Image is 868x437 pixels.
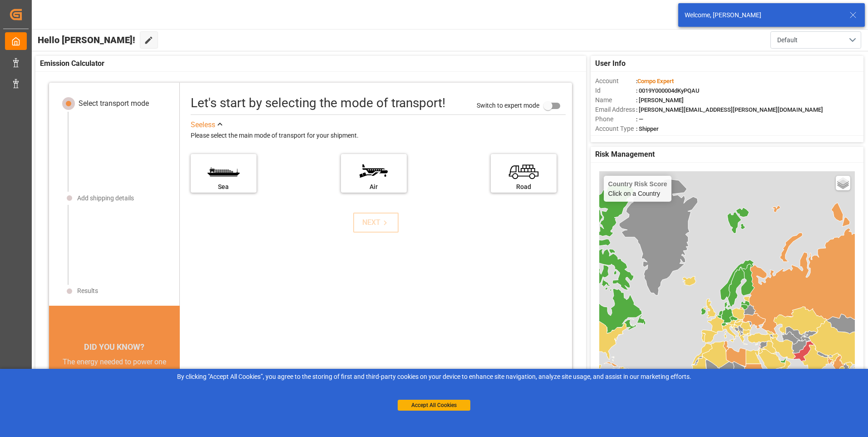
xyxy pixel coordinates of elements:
a: Layers [836,176,850,190]
div: Road [495,182,552,192]
span: Compo Expert [637,78,674,84]
button: previous slide / item [49,357,62,433]
span: : [636,78,674,84]
span: Risk Management [595,149,655,160]
div: Let's start by selecting the mode of transport! [191,94,445,113]
div: NEXT [362,217,390,228]
div: Add shipping details [77,194,134,203]
div: Please select the main mode of transport for your shipment. [191,130,566,141]
div: The energy needed to power one large container ship across the ocean in a single day is the same ... [60,357,169,422]
span: : — [636,116,643,123]
span: Default [777,35,798,45]
button: NEXT [353,213,399,233]
span: Account [595,76,636,86]
span: : Shipper [636,125,659,132]
span: Emission Calculator [40,58,104,69]
div: Click on a Country [608,180,667,197]
div: Select transport mode [79,98,149,109]
div: Results [77,286,98,296]
button: next slide / item [167,357,180,433]
div: DID YOU KNOW? [49,338,180,357]
span: User Info [595,58,626,69]
div: Air [345,182,402,192]
h4: Country Risk Score [608,180,667,188]
div: See less [191,119,215,130]
button: open menu [770,31,861,49]
span: Hello [PERSON_NAME]! [38,31,135,49]
span: : 0019Y000004dKyPQAU [636,87,700,94]
span: Email Address [595,105,636,114]
span: Account Type [595,124,636,134]
div: Sea [195,182,252,192]
div: Welcome, [PERSON_NAME] [685,10,841,20]
span: : [PERSON_NAME][EMAIL_ADDRESS][PERSON_NAME][DOMAIN_NAME] [636,106,823,113]
span: : [PERSON_NAME] [636,97,684,104]
div: By clicking "Accept All Cookies”, you agree to the storing of first and third-party cookies on yo... [6,372,862,382]
span: Name [595,95,636,105]
span: Phone [595,114,636,124]
button: Accept All Cookies [398,400,470,411]
span: Id [595,86,636,95]
span: Switch to expert mode [477,101,539,109]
